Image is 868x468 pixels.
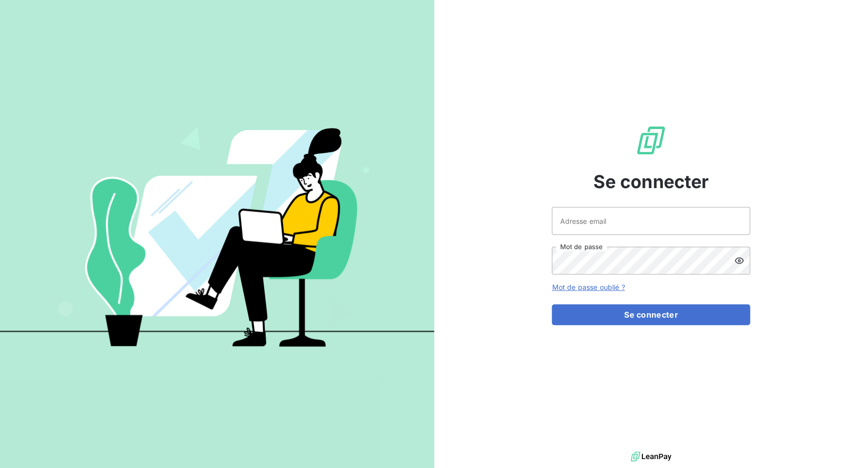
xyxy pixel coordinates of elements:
[552,207,750,235] input: placeholder
[635,125,667,156] img: Logo LeanPay
[552,283,625,291] a: Mot de passe oublié ?
[552,304,750,325] button: Se connecter
[631,449,671,464] img: logo
[593,168,709,195] span: Se connecter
